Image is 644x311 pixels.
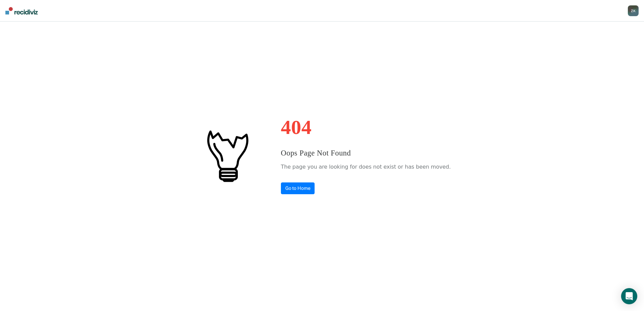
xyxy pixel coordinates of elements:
p: The page you are looking for does not exist or has been moved. [281,162,451,172]
div: Z K [628,5,639,16]
button: ZK [628,5,639,16]
h3: Oops Page Not Found [281,147,451,159]
a: Go to Home [281,182,315,194]
h1: 404 [281,117,451,137]
div: Open Intercom Messenger [621,288,637,304]
img: # [193,122,261,189]
img: Recidiviz [5,7,38,14]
